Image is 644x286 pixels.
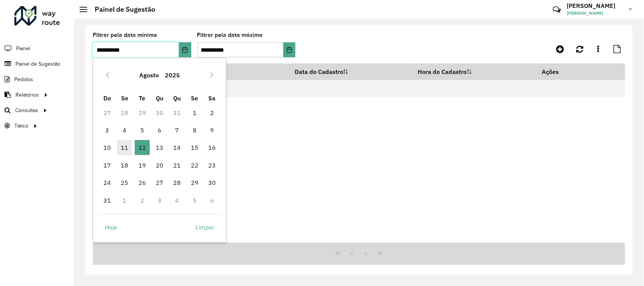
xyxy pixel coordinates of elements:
[169,123,184,138] span: 7
[100,123,115,138] span: 3
[204,158,220,173] span: 23
[204,123,220,138] span: 9
[121,94,128,102] span: Se
[168,157,186,174] td: 21
[203,157,221,174] td: 23
[151,104,168,121] td: 30
[413,64,537,80] th: Hora do Cadastro
[116,104,133,121] td: 28
[187,158,202,173] span: 22
[151,174,168,191] td: 27
[162,66,183,84] button: Choose Year
[203,139,221,156] td: 16
[537,64,582,80] th: Ações
[133,157,151,174] td: 19
[87,5,155,14] h2: Painel de Sugestão
[168,191,186,209] td: 4
[203,121,221,139] td: 9
[206,69,218,81] button: Next Month
[549,2,565,18] a: Contato Rápido
[204,140,220,155] span: 16
[14,122,28,130] span: Tático
[209,94,216,102] span: Sa
[187,140,202,155] span: 15
[15,106,38,114] span: Consultas
[105,223,117,232] span: Hoje
[14,75,33,83] span: Pedidos
[15,60,60,68] span: Painel de Sugestão
[168,104,186,121] td: 31
[133,191,151,209] td: 2
[186,139,203,156] td: 15
[133,121,151,139] td: 5
[156,94,163,102] span: Qu
[186,121,203,139] td: 8
[463,2,541,23] div: Críticas? Dúvidas? Elogios? Sugestões? Entre em contato conosco!
[98,139,116,156] td: 10
[283,42,296,57] button: Choose Date
[204,175,220,190] span: 30
[116,191,133,209] td: 1
[151,157,168,174] td: 20
[152,123,167,138] span: 6
[203,191,221,209] td: 6
[168,121,186,139] td: 7
[136,66,162,84] button: Choose Month
[98,104,116,121] td: 27
[567,2,623,9] h3: [PERSON_NAME]
[100,158,115,173] span: 17
[203,174,221,191] td: 30
[179,42,191,57] button: Choose Date
[169,140,184,155] span: 14
[169,158,184,173] span: 21
[289,64,413,80] th: Data do Cadastro
[173,94,181,102] span: Qu
[152,140,167,155] span: 13
[170,64,289,80] th: Data de Vigência
[197,31,263,40] label: Filtrar pela data máxima
[168,174,186,191] td: 28
[98,220,124,235] button: Hoje
[93,58,226,243] div: Choose Date
[16,45,30,52] span: Painel
[117,158,132,173] span: 18
[186,191,203,209] td: 5
[116,157,133,174] td: 18
[133,104,151,121] td: 29
[100,140,115,155] span: 10
[117,175,132,190] span: 25
[139,94,145,102] span: Te
[152,158,167,173] span: 20
[93,31,157,40] label: Filtrar pela data mínima
[116,139,133,156] td: 11
[117,123,132,138] span: 4
[133,139,151,156] td: 12
[186,157,203,174] td: 22
[98,174,116,191] td: 24
[98,191,116,209] td: 31
[187,105,202,120] span: 1
[116,121,133,139] td: 4
[186,174,203,191] td: 29
[135,140,150,155] span: 12
[152,175,167,190] span: 27
[204,105,220,120] span: 2
[195,223,214,232] span: Limpar
[169,175,184,190] span: 28
[168,139,186,156] td: 14
[567,10,623,17] span: [PERSON_NAME]
[151,121,168,139] td: 6
[151,139,168,156] td: 13
[103,94,111,102] span: Do
[100,175,115,190] span: 24
[93,80,625,97] td: Nenhum registro encontrado
[151,191,168,209] td: 3
[135,158,150,173] span: 19
[15,91,39,99] span: Relatórios
[203,104,221,121] td: 2
[116,174,133,191] td: 25
[135,175,150,190] span: 26
[187,123,202,138] span: 8
[187,175,202,190] span: 29
[133,174,151,191] td: 26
